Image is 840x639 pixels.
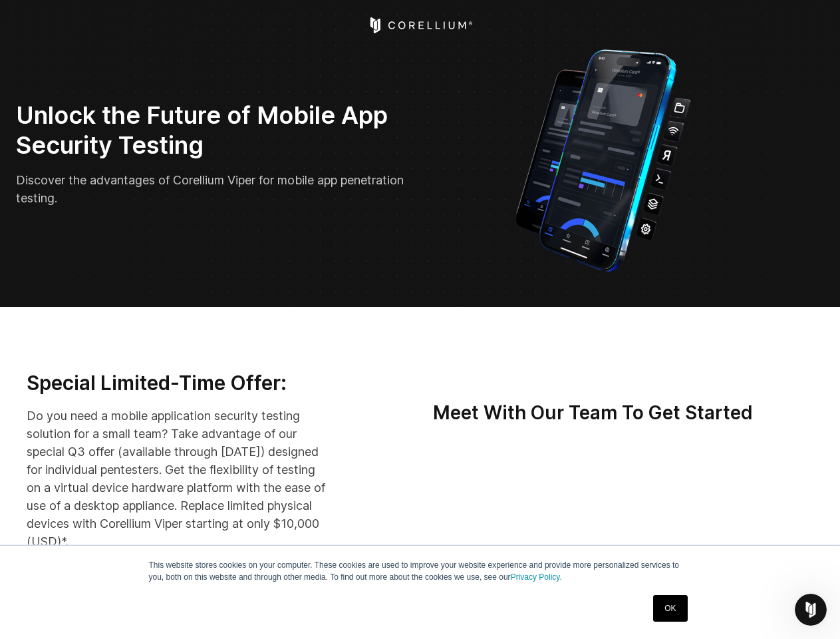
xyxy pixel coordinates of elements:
a: OK [653,595,687,622]
a: Corellium Home [367,17,473,33]
img: Corellium_VIPER_Hero_1_1x [503,43,703,275]
a: Privacy Policy. [511,572,562,582]
h3: Special Limited-Time Offer: [27,371,329,396]
iframe: Intercom live chat [795,594,827,626]
p: This website stores cookies on your computer. These cookies are used to improve your website expe... [149,559,692,583]
span: Discover the advantages of Corellium Viper for mobile app penetration testing. [16,173,404,205]
h2: Unlock the Future of Mobile App Security Testing [16,101,411,160]
strong: Meet With Our Team To Get Started [433,401,753,424]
